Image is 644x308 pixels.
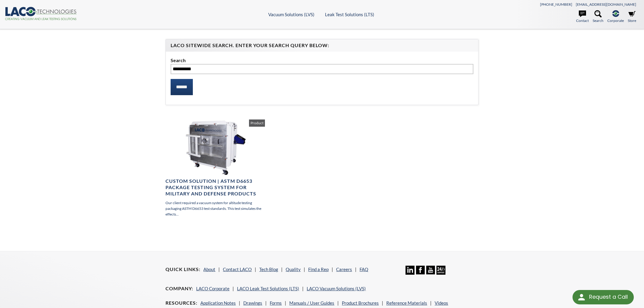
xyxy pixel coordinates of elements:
div: Request a Call [589,290,628,304]
img: round button [577,292,586,302]
h4: Company [166,285,193,292]
a: Leak Test Solutions (LTS) [325,12,374,17]
span: Product [249,119,265,127]
a: About [203,267,215,272]
a: [PHONE_NUMBER] [540,2,572,7]
a: Find a Rep [308,267,329,272]
a: Quality [286,267,301,272]
a: Contact [576,10,589,23]
a: Product Brochures [342,300,379,306]
a: Drawings [243,300,262,306]
a: Application Notes [200,300,236,306]
label: Search [171,56,473,64]
a: Tech Blog [259,267,278,272]
a: Videos [435,300,448,306]
a: Reference Materials [386,300,427,306]
p: Our client required a vacuum system for altitude testing packaging ASTM D6653 test standards. Thi... [166,200,265,217]
a: Store [628,10,636,23]
a: LACO Leak Test Solutions (LTS) [237,286,299,291]
a: Custom Solution | ASTM D6653 Package Testing System for Military and Defense Products Our client ... [166,119,265,217]
span: Corporate [607,18,624,23]
h4: Quick Links [166,266,200,273]
div: Request a Call [573,290,634,304]
a: Careers [336,267,352,272]
img: 24/7 Support Icon [436,266,445,274]
a: Forms [270,300,282,306]
a: Search [593,10,603,23]
a: 24/7 Support [436,270,445,276]
a: Vacuum Solutions (LVS) [268,12,314,17]
a: FAQ [360,267,368,272]
a: LACO Corporate [196,286,229,291]
a: [EMAIL_ADDRESS][DOMAIN_NAME] [576,2,636,7]
h4: Resources [166,300,197,306]
a: Contact LACO [223,267,252,272]
a: Manuals / User Guides [289,300,334,306]
a: LACO Vacuum Solutions (LVS) [307,286,366,291]
h4: LACO Sitewide Search. Enter your Search Query Below: [171,42,473,49]
h4: Custom Solution | ASTM D6653 Package Testing System for Military and Defense Products [166,178,265,197]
